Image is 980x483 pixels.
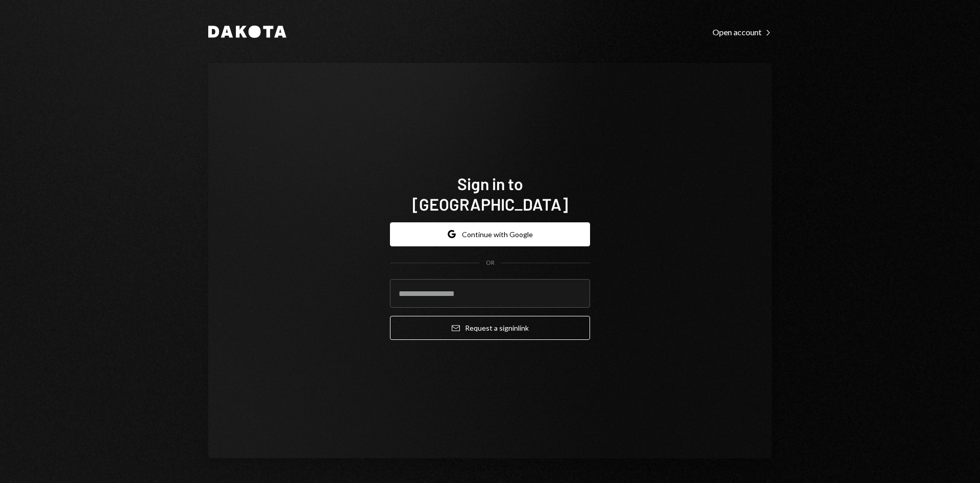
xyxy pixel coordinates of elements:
button: Request a signinlink [390,316,590,340]
div: Open account [713,27,772,37]
button: Continue with Google [390,222,590,246]
a: Open account [713,26,772,37]
div: OR [486,259,495,267]
h1: Sign in to [GEOGRAPHIC_DATA] [390,173,590,214]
